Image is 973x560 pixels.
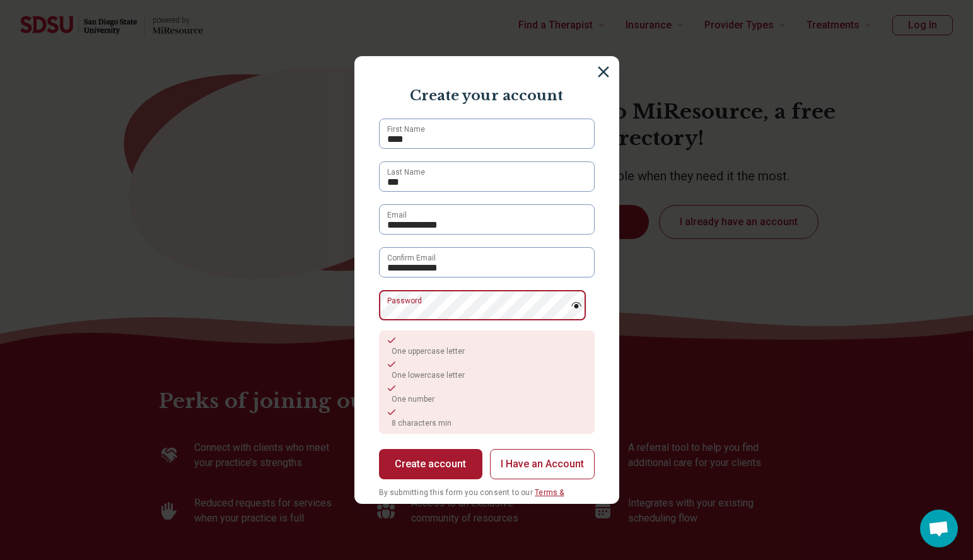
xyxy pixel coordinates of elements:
[387,252,436,264] label: Confirm Email
[392,347,465,356] span: One uppercase letter
[379,488,564,512] a: Terms & Conditions
[379,488,564,512] span: By submitting this form you consent to our and
[490,449,595,479] button: I Have an Account
[392,371,465,380] span: One lowercase letter
[436,503,486,512] a: Privacy Policy
[387,295,422,306] label: Password
[392,419,452,428] span: 8 characters min
[387,209,407,221] label: Email
[379,449,482,479] button: Create account
[392,395,434,404] span: One number
[571,302,582,308] img: password
[387,166,425,178] label: Last Name
[387,124,425,135] label: First Name
[367,86,607,106] p: Create your account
